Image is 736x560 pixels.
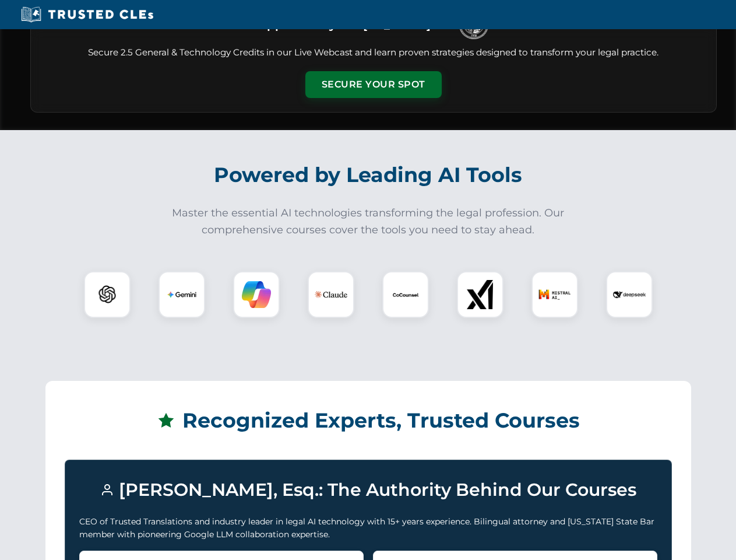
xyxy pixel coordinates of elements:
[538,278,571,311] img: Mistral AI Logo
[90,278,124,311] img: ChatGPT Logo
[233,271,280,318] div: Copilot
[79,474,657,506] h3: [PERSON_NAME], Esq.: The Authority Behind Our Courses
[45,155,691,195] h2: Powered by Leading AI Tools
[65,400,672,441] h2: Recognized Experts, Trusted Courses
[382,271,429,318] div: CoCounsel
[391,280,420,309] img: CoCounsel Logo
[531,271,578,318] div: Mistral AI
[17,6,157,23] img: Trusted CLEs
[45,46,702,60] p: Secure 2.5 General & Technology Credits in our Live Webcast and learn proven strategies designed ...
[84,271,131,318] div: ChatGPT
[613,278,646,311] img: DeepSeek Logo
[159,271,205,318] div: Gemini
[79,515,657,541] p: CEO of Trusted Translations and industry leader in legal AI technology with 15+ years experience....
[606,271,653,318] div: DeepSeek
[305,71,442,98] button: Secure Your Spot
[164,205,572,239] p: Master the essential AI technologies transforming the legal profession. Our comprehensive courses...
[457,271,503,318] div: xAI
[466,280,495,309] img: xAI Logo
[308,271,354,318] div: Claude
[315,278,347,311] img: Claude Logo
[167,280,196,309] img: Gemini Logo
[242,280,271,309] img: Copilot Logo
